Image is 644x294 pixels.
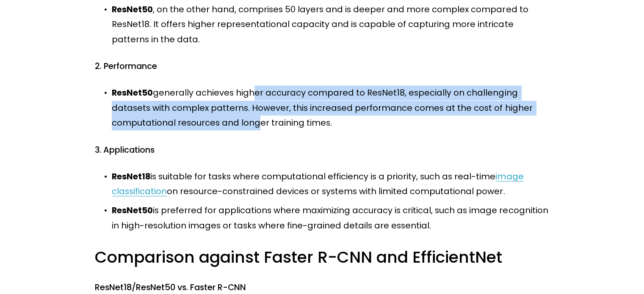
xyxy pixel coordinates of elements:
[112,85,549,130] p: generally achieves higher accuracy compared to ResNet18, especially on challenging datasets with ...
[95,60,549,72] h4: 2. Performance
[112,203,549,233] p: is preferred for applications where maximizing accuracy is critical, such as image recognition in...
[95,247,549,268] h3: Comparison against Faster R-CNN and EfficientNet
[95,282,549,293] h4: ResNet18/ResNet50 vs. Faster R-CNN
[95,144,549,156] h4: 3. Applications
[112,169,549,199] p: is suitable for tasks where computational efficiency is a priority, such as real-time on resource...
[112,2,549,47] p: , on the other hand, comprises 50 layers and is deeper and more complex compared to ResNet18. It ...
[112,170,150,182] strong: ResNet18
[112,204,153,216] strong: ResNet50
[112,87,153,99] strong: ResNet50
[112,3,153,15] strong: ResNet50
